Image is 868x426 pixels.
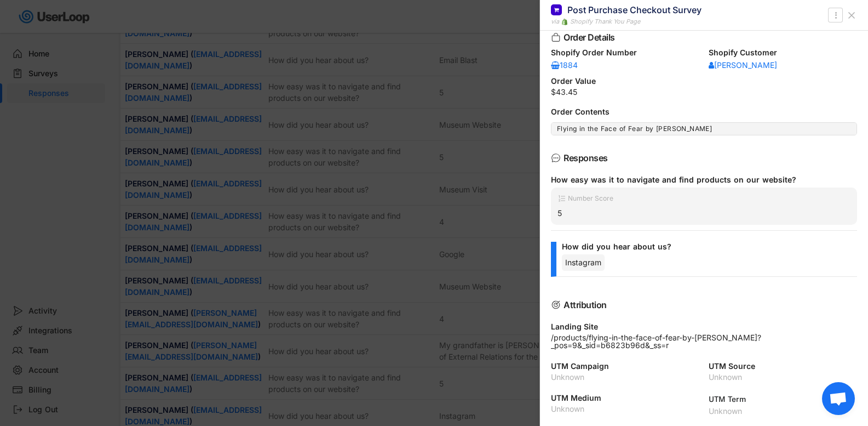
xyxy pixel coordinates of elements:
a: 1884 [551,60,584,71]
div: Unknown [551,405,700,413]
div: Responses [564,154,840,162]
a: [PERSON_NAME] [709,60,777,71]
div: 1884 [551,61,584,69]
div: How did you hear about us? [562,242,848,252]
div: Flying in the Face of Fear by [PERSON_NAME] [557,124,851,133]
img: 1156660_ecommerce_logo_shopify_icon%20%281%29.png [561,19,568,25]
button:  [830,9,841,22]
div: UTM Campaign [551,362,700,370]
div: Landing Site [551,323,857,331]
div: Shopify Order Number [551,49,700,56]
text:  [835,9,837,21]
div: [PERSON_NAME] [709,61,777,69]
div: UTM Medium [551,394,700,402]
div: Post Purchase Checkout Survey [567,4,702,16]
div: Unknown [709,373,858,381]
div: 5 [557,208,850,218]
div: UTM Term [709,394,858,404]
div: UTM Source [709,362,858,370]
div: Number Score [568,195,613,202]
div: Unknown [709,407,858,415]
div: Attribution [564,300,840,309]
div: Order Contents [551,108,857,116]
div: /products/flying-in-the-face-of-fear-by-[PERSON_NAME]?_pos=9&_sid=b6823b96d&_ss=r [551,334,857,349]
div: Unknown [551,373,700,381]
div: Open chat [822,382,855,415]
div: Shopify Thank You Page [570,17,640,26]
div: Shopify Customer [709,49,858,56]
div: Instagram [562,254,605,271]
div: Order Value [551,77,857,85]
div: via [551,17,559,26]
div: $43.45 [551,88,857,96]
div: How easy was it to navigate and find products on our website? [551,175,848,185]
div: Order Details [564,33,840,42]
